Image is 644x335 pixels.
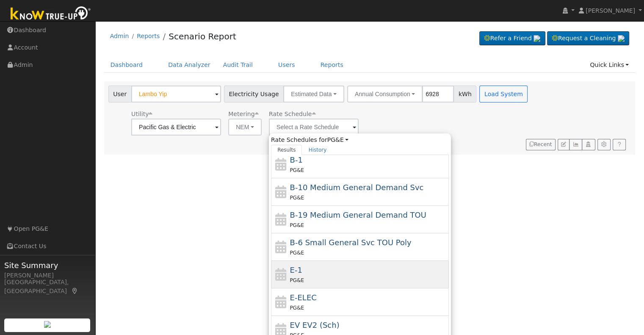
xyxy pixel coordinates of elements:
button: Load System [479,86,528,102]
input: Select a Rate Schedule [269,119,359,136]
a: PG&E [327,136,349,143]
a: History [302,145,333,155]
span: PG&E [290,195,304,201]
a: Request a Cleaning [547,31,629,46]
button: Recent [526,139,556,151]
span: B-10 Medium General Demand Service (Primary Voltage) [290,183,424,192]
a: Admin [110,33,129,39]
a: Scenario Report [169,31,236,42]
span: kWh [453,86,476,102]
span: PG&E [290,222,304,228]
button: Settings [597,139,611,151]
span: Rate Schedules for [271,136,348,144]
img: Know True-Up [6,5,95,24]
a: Users [272,57,301,73]
span: B-6 Small General Service TOU Poly Phase [290,238,412,247]
input: Select a Utility [131,119,221,136]
button: Edit User [558,139,569,151]
div: Utility [131,110,221,119]
span: Electric Vehicle EV2 (Sch) [290,321,340,329]
span: [PERSON_NAME] [586,7,635,14]
a: Audit Trail [217,57,259,73]
img: retrieve [44,321,51,328]
img: retrieve [533,35,540,42]
a: Reports [314,57,350,73]
a: Dashboard [104,57,149,73]
span: E-ELEC [290,293,317,302]
button: Estimated Data [283,86,344,102]
a: Help Link [613,139,626,151]
span: PG&E [290,250,304,256]
span: PG&E [290,305,304,311]
a: Reports [137,33,160,39]
span: B-1 [290,155,303,164]
button: Login As [582,139,595,151]
a: Map [71,288,79,294]
span: Electricity Usage [224,86,284,102]
a: Refer a Friend [479,31,545,46]
a: Quick Links [583,57,635,73]
a: Data Analyzer [162,57,217,73]
button: Annual Consumption [347,86,423,102]
span: E-1 [290,266,302,274]
div: Metering [228,110,262,119]
img: retrieve [618,35,625,42]
span: Alias: None [269,111,315,117]
button: Multi-Series Graph [569,139,582,151]
div: [GEOGRAPHIC_DATA], [GEOGRAPHIC_DATA] [4,278,91,296]
span: B-19 Medium General Demand TOU (Secondary) Mandatory [290,210,426,219]
button: NEM [228,119,262,136]
span: Site Summary [4,260,91,271]
span: PG&E [290,167,304,173]
div: [PERSON_NAME] [4,271,91,280]
input: Select a User [131,86,221,102]
a: Results [271,145,302,155]
span: User [108,86,132,102]
span: PG&E [290,277,304,283]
